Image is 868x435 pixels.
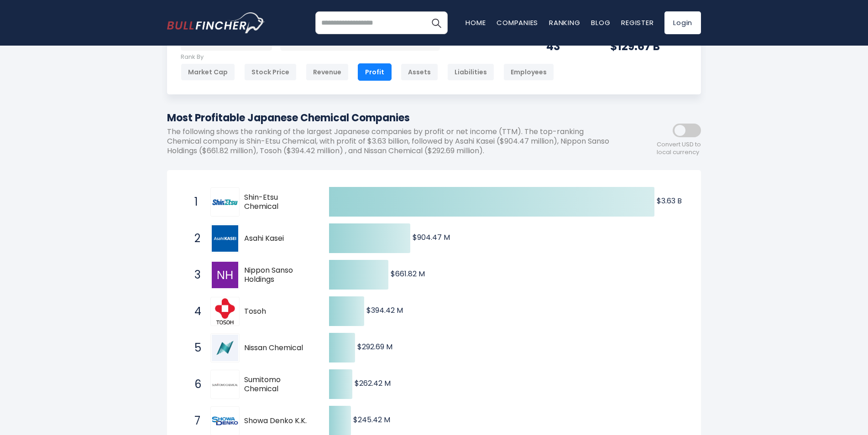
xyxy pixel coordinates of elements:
[549,18,580,27] a: Ranking
[413,232,450,243] text: $904.47 M
[657,141,701,156] span: Convert USD to local currency
[244,63,297,81] div: Stock Price
[190,194,199,210] span: 1
[244,307,313,316] span: Tosoh
[181,63,235,81] div: Market Cap
[244,343,313,353] span: Nissan Chemical
[212,262,238,288] img: Nippon Sanso Holdings
[591,18,610,27] a: Blog
[355,378,391,388] text: $262.42 M
[181,53,554,61] p: Rank By
[357,342,392,352] text: $292.69 M
[503,63,554,81] div: Employees
[212,225,238,252] img: Asahi Kasei
[212,416,238,425] img: Showa Denko K.K.
[546,39,587,53] div: 43
[358,63,392,81] div: Profit
[391,269,425,279] text: $661.82 M
[190,231,199,246] span: 2
[167,12,265,33] img: bullfincher logo
[190,267,199,283] span: 3
[190,340,199,356] span: 5
[212,335,238,361] img: Nissan Chemical
[465,18,486,27] a: Home
[353,414,390,425] text: $245.42 M
[244,193,313,212] span: Shin-Etsu Chemical
[244,266,313,285] span: Nippon Sanso Holdings
[244,416,313,426] span: Showa Denko K.K.
[167,127,619,155] p: The following shows the ranking of the largest Japanese companies by profit or net income (TTM). ...
[167,110,619,125] h1: Most Profitable Japanese Chemical Companies
[190,377,199,392] span: 6
[657,196,682,206] text: $3.63 B
[447,63,494,81] div: Liabilities
[621,18,654,27] a: Register
[190,304,199,319] span: 4
[664,11,701,34] a: Login
[190,413,199,429] span: 7
[610,39,687,53] div: $129.67 B
[212,383,238,387] img: Sumitomo Chemical
[306,63,349,81] div: Revenue
[425,11,448,34] button: Search
[215,298,235,325] img: Tosoh
[401,63,438,81] div: Assets
[167,12,265,33] a: Go to homepage
[244,234,313,243] span: Asahi Kasei
[366,305,403,316] text: $394.42 M
[497,18,538,27] a: Companies
[212,199,238,205] img: Shin-Etsu Chemical
[244,375,313,394] span: Sumitomo Chemical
